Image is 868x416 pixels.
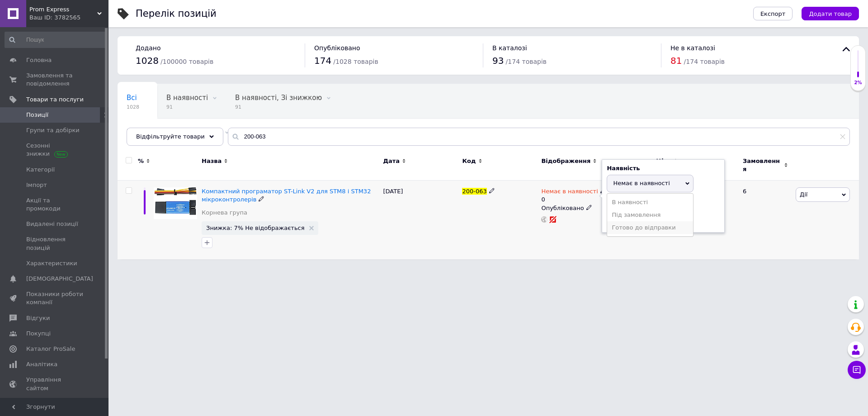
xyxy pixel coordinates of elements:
div: Перелік позицій [136,9,217,19]
div: Не відображаються в каталозі ProSale [118,119,238,153]
span: Код [462,157,476,165]
span: Групи та добірки [26,126,80,134]
span: Каталог ProSale [26,345,75,353]
span: 81 [670,55,682,66]
span: Не відображаються в ка... [127,128,220,136]
li: Під замовлення [607,209,693,221]
span: Відображення [541,157,590,165]
span: Prom Express [29,5,97,14]
span: Сезонні знижки [26,142,84,158]
span: 1028 [127,104,139,110]
span: 1028 [136,55,159,66]
span: 91 [235,104,322,110]
div: 2% [851,80,865,86]
li: В наявності [607,196,693,209]
button: Експорт [753,7,793,20]
span: Немає в наявності [541,188,598,197]
span: Відновлення позицій [26,235,84,252]
div: Ваш ID: 3782565 [29,14,108,22]
span: В наявності [166,94,208,102]
span: Додати товар [809,10,852,17]
span: [DEMOGRAPHIC_DATA] [26,275,93,283]
input: Пошук по назві позиції, артикулу і пошуковим запитам [228,128,850,146]
span: Товари та послуги [26,96,84,104]
span: Замовлення [743,157,782,173]
button: Чат з покупцем [848,361,866,379]
div: Наявність [607,164,720,172]
span: Не в каталозі [670,44,715,52]
span: Категорії [26,166,55,174]
span: Дата [383,157,400,165]
span: Імпорт [26,181,47,189]
span: 93 [492,55,504,66]
span: Характеристики [26,259,77,268]
span: % [138,157,144,165]
span: Відгуки [26,314,50,322]
span: 174 [314,55,331,66]
span: Покупці [26,330,51,338]
img: Компактный программатор ST-Link V2 для STM8 и STM32 микроконтроллеров [154,187,197,219]
span: Управління сайтом [26,376,84,392]
span: Ціна [656,157,671,165]
div: 6 [737,181,793,259]
li: Готово до відправки [607,221,693,234]
span: Замовлення та повідомлення [26,72,84,88]
span: Аналітика [26,360,57,368]
div: 0 [541,187,606,204]
span: Додано [136,44,160,52]
span: Немає в наявності [613,180,670,186]
a: Корнева група [202,209,247,217]
span: Експорт [760,10,786,17]
span: Знижка: 7% Не відображається [206,225,304,231]
span: 200-063 [462,188,486,195]
a: Компактний програматор ST-Link V2 для STM8 і STM32 мікроконтролерів [202,188,371,203]
input: Пошук [5,32,107,48]
span: / 1028 товарів [333,58,378,65]
span: Показники роботи компанії [26,290,84,306]
span: Назва [202,157,222,165]
div: Опубліковано [541,204,651,212]
span: Дії [800,191,807,198]
span: Позиції [26,111,48,119]
span: Видалені позиції [26,220,78,228]
span: В наявності, Зі знижкою [235,94,322,102]
span: Всі [127,94,137,102]
span: / 100000 товарів [160,58,213,65]
span: Акції та промокоди [26,196,84,213]
span: Опубліковано [314,44,360,52]
span: Відфільтруйте товари [136,133,205,140]
span: / 174 товарів [684,58,725,65]
span: / 174 товарів [506,58,547,65]
span: Головна [26,56,52,64]
span: В каталозі [492,44,527,52]
span: 91 [166,104,208,110]
div: [DATE] [381,181,460,259]
button: Додати товар [802,7,859,20]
